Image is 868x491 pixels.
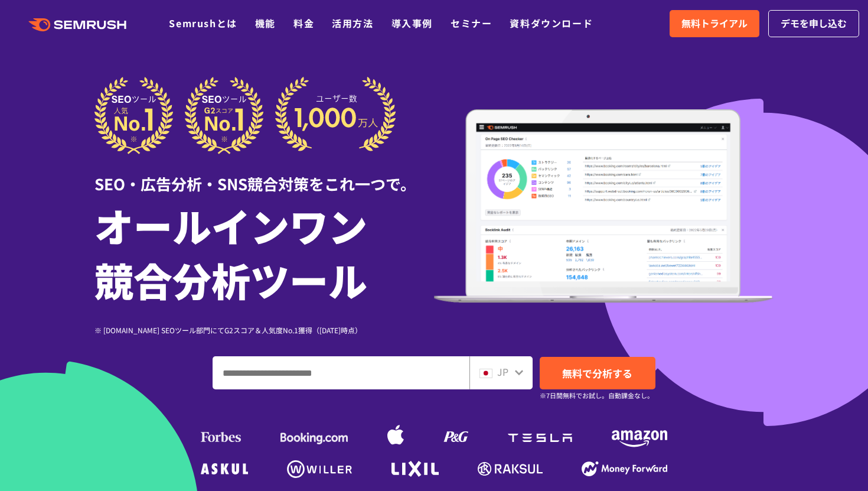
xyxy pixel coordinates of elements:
span: JP [497,365,508,379]
div: SEO・広告分析・SNS競合対策をこれ一つで。 [94,154,434,195]
input: ドメイン、キーワードまたはURLを入力してください [213,357,469,389]
div: ※ [DOMAIN_NAME] SEOツール部門にてG2スコア＆人気度No.1獲得（[DATE]時点） [94,324,434,336]
a: Semrushとは [169,16,237,30]
a: 機能 [255,16,276,30]
span: デモを申し込む [781,16,847,31]
span: 無料トライアル [681,16,748,31]
a: 資料ダウンロード [510,16,593,30]
span: 無料で分析する [562,366,632,381]
a: 導入事例 [391,16,433,30]
a: 活用方法 [332,16,373,30]
a: セミナー [451,16,492,30]
h1: オールインワン 競合分析ツール [94,198,434,307]
small: ※7日間無料でお試し。自動課金なし。 [540,390,654,401]
a: 無料で分析する [540,357,655,389]
a: 無料トライアル [670,10,759,37]
a: 料金 [293,16,314,30]
a: デモを申し込む [768,10,859,37]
